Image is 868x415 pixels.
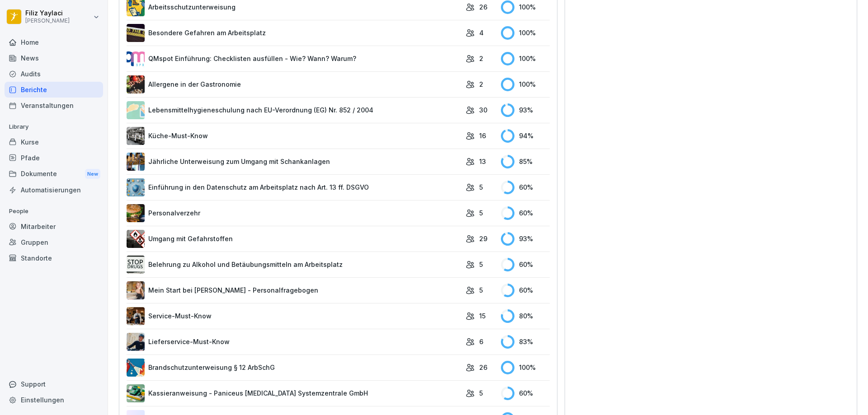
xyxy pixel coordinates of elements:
img: x7xa5977llyo53hf30kzdyol.png [127,178,145,196]
a: Automatisierungen [5,182,103,198]
a: Kassieranweisung - Paniceus [MEDICAL_DATA] Systemzentrale GmbH [127,384,461,402]
div: 94 % [501,129,550,143]
p: People [5,204,103,219]
div: 93 % [501,103,550,117]
div: Dokumente [5,166,103,182]
a: Gruppen [5,234,103,250]
a: Mitarbeiter [5,219,103,234]
a: Home [5,34,103,50]
p: 13 [479,157,486,166]
div: 100 % [501,0,550,14]
p: 5 [479,388,483,398]
img: ro33qf0i8ndaw7nkfv0stvse.png [127,230,145,248]
img: chcy4n51endi7ma8fmhszelz.png [127,256,145,274]
p: 30 [479,105,487,115]
div: 85 % [501,155,550,168]
p: 2 [479,79,483,89]
p: 6 [479,337,483,346]
img: kpon4nh320e9lf5mryu3zflh.png [127,307,145,325]
img: zq4t51x0wy87l3xh8s87q7rq.png [127,24,145,42]
img: rsy9vu330m0sw5op77geq2rv.png [127,50,145,68]
div: 100 % [501,78,550,91]
p: 15 [479,311,486,321]
div: New [85,169,100,179]
div: 100 % [501,361,550,374]
a: Umgang mit Gefahrstoffen [127,230,461,248]
p: Filiz Yaylaci [25,9,70,17]
div: 60 % [501,181,550,194]
p: 5 [479,182,483,192]
div: 93 % [501,232,550,246]
a: News [5,50,103,66]
p: 26 [479,363,487,372]
a: Service-Must-Know [127,307,461,325]
div: 60 % [501,258,550,271]
p: 4 [479,28,484,37]
a: Audits [5,66,103,82]
a: Lebensmittelhygieneschulung nach EU-Verordnung (EG) Nr. 852 / 2004 [127,101,461,119]
img: gxsnf7ygjsfsmxd96jxi4ufn.png [127,101,145,119]
div: 83 % [501,335,550,349]
a: Standorte [5,250,103,266]
img: fvkk888r47r6bwfldzgy1v13.png [127,384,145,402]
a: Lieferservice-Must-Know [127,333,461,351]
img: etou62n52bjq4b8bjpe35whp.png [127,153,145,171]
p: 29 [479,234,487,243]
p: [PERSON_NAME] [25,18,70,24]
div: 60 % [501,387,550,400]
div: 100 % [501,26,550,40]
img: aaay8cu0h1hwaqqp9269xjan.png [127,281,145,299]
a: Jährliche Unterweisung zum Umgang mit Schankanlagen [127,153,461,171]
div: 80 % [501,309,550,323]
a: QMspot Einführung: Checklisten ausfüllen - Wie? Wann? Warum? [127,50,461,68]
a: Einführung in den Datenschutz am Arbeitsplatz nach Art. 13 ff. DSGVO [127,178,461,196]
img: b0iy7e1gfawqjs4nezxuanzk.png [127,359,145,377]
p: 5 [479,285,483,295]
a: Brandschutzunterweisung § 12 ArbSchG [127,359,461,377]
p: 5 [479,208,483,218]
img: zd24spwykzjjw3u1wcd2ptki.png [127,204,145,222]
a: Personalverzehr [127,204,461,222]
div: 60 % [501,284,550,297]
div: 60 % [501,206,550,220]
p: Library [5,120,103,134]
p: 5 [479,260,483,269]
p: 16 [479,131,486,140]
a: Berichte [5,82,103,98]
a: Besondere Gefahren am Arbeitsplatz [127,24,461,42]
a: Kurse [5,134,103,150]
img: hu6txd6pq7tal1w0hbosth6a.png [127,333,145,351]
a: Allergene in der Gastronomie [127,75,461,93]
div: 100 % [501,52,550,65]
a: Veranstaltungen [5,98,103,113]
a: Belehrung zu Alkohol und Betäubungsmitteln am Arbeitsplatz [127,256,461,274]
p: 26 [479,2,487,12]
a: DokumenteNew [5,166,103,182]
a: Pfade [5,150,103,166]
a: Mein Start bei [PERSON_NAME] - Personalfragebogen [127,281,461,299]
div: Support [5,376,103,392]
img: gsgognukgwbtoe3cnlsjjbmw.png [127,75,145,93]
img: gxc2tnhhndim38heekucasph.png [127,127,145,145]
a: Einstellungen [5,392,103,408]
a: Küche-Must-Know [127,127,461,145]
p: 2 [479,54,483,63]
